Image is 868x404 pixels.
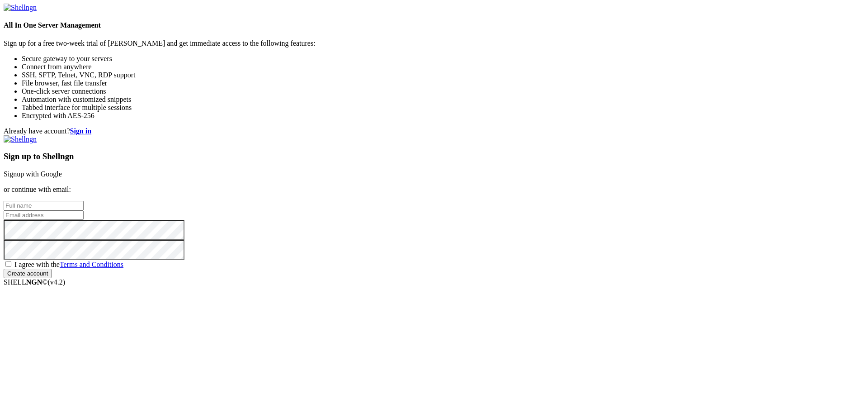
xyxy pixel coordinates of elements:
[22,95,864,104] li: Automation with customized snippets
[5,261,11,267] input: I agree with theTerms and Conditions
[4,127,864,135] div: Already have account?
[60,261,123,268] a: Terms and Conditions
[4,201,84,210] input: Full name
[22,79,864,87] li: File browser, fast file transfer
[48,278,66,286] span: 4.2.0
[4,170,62,178] a: Signup with Google
[22,55,864,63] li: Secure gateway to your servers
[4,4,37,12] img: Shellngn
[22,87,864,95] li: One-click server connections
[22,63,864,71] li: Connect from anywhere
[14,261,123,268] span: I agree with the
[4,152,864,162] h3: Sign up to Shellngn
[4,269,52,278] input: Create account
[22,104,864,112] li: Tabbed interface for multiple sessions
[4,278,65,286] span: SHELL ©
[4,185,864,194] p: or continue with email:
[4,210,84,220] input: Email address
[4,135,37,143] img: Shellngn
[26,278,42,286] b: NGN
[22,112,864,120] li: Encrypted with AES-256
[4,21,864,29] h4: All In One Server Management
[70,127,92,135] a: Sign in
[22,71,864,79] li: SSH, SFTP, Telnet, VNC, RDP support
[4,39,864,48] p: Sign up for a free two-week trial of [PERSON_NAME] and get immediate access to the following feat...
